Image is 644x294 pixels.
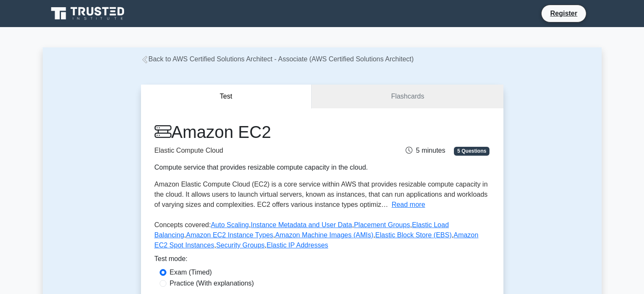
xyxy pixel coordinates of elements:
[216,242,265,249] a: Security Groups
[267,242,329,249] a: Elastic IP Addresses
[155,146,375,156] p: Elastic Compute Cloud
[251,221,352,228] a: Instance Metadata and User Data
[155,122,375,142] h1: Amazon EC2
[406,147,445,154] span: 5 minutes
[170,267,212,278] label: Exam (Timed)
[155,254,490,267] div: Test mode:
[155,162,375,173] div: Compute service that provides resizable compute capacity in the cloud.
[141,85,312,109] button: Test
[454,147,489,155] span: 5 Questions
[211,221,249,228] a: Auto Scaling
[375,231,452,239] a: Elastic Block Store (EBS)
[354,221,410,228] a: Placement Groups
[155,220,490,254] p: Concepts covered: , , , , , , , , ,
[186,231,273,239] a: Amazon EC2 Instance Types
[170,278,254,289] label: Practice (With explanations)
[392,200,425,210] button: Read more
[141,55,414,63] a: Back to AWS Certified Solutions Architect - Associate (AWS Certified Solutions Architect)
[545,8,582,19] a: Register
[155,181,488,208] span: Amazon Elastic Compute Cloud (EC2) is a core service within AWS that provides resizable compute c...
[312,85,503,109] a: Flashcards
[275,231,373,239] a: Amazon Machine Images (AMIs)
